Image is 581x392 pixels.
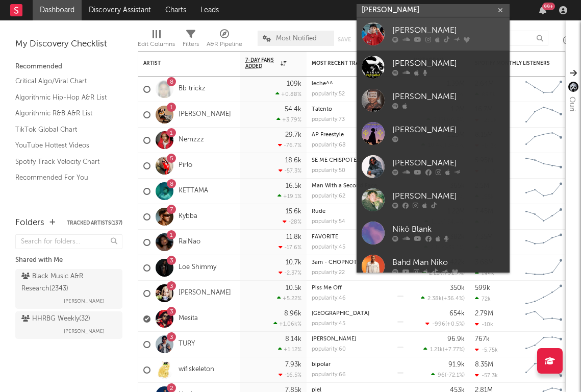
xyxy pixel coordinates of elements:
svg: Chart title [521,255,567,281]
div: 109k [287,81,301,87]
svg: Chart title [521,357,567,383]
span: 2.21k [429,271,442,276]
div: 10.7k [286,259,301,266]
a: Bb trickz [179,85,206,93]
div: ( ) [425,321,465,327]
a: RaiNao [179,238,200,247]
div: bipolar [312,362,403,367]
div: HHRBG Weekly ( 32 ) [21,313,90,325]
div: +5.22 % [277,295,301,302]
div: FAVORiTE [312,234,403,240]
svg: Chart title [521,77,567,102]
div: My Discovery Checklist [15,38,122,51]
span: [PERSON_NAME] [64,325,105,337]
a: [PERSON_NAME] [357,150,510,183]
div: +1.06k % [273,321,301,327]
span: 7-Day Fans Added [245,57,278,69]
div: 8.35M [475,361,493,368]
div: -16.5 % [279,372,301,378]
div: Filters [183,26,199,55]
div: [PERSON_NAME] [392,24,504,37]
a: HHRBG Weekly(32)[PERSON_NAME] [15,311,122,339]
div: Robert De Niro [312,336,403,342]
a: 3am - CHOPNOTSLOP [312,260,371,265]
div: -57.3k [475,372,498,379]
a: Recommended For You [15,172,112,183]
a: leche^^ [312,81,333,87]
input: Search for artists [357,4,510,17]
div: popularity: 22 [312,270,345,276]
svg: Chart title [521,153,567,179]
svg: Chart title [521,179,567,204]
a: [PERSON_NAME] [179,110,231,119]
a: Black Music A&R Research(2343)[PERSON_NAME] [15,269,122,309]
input: Search... [472,31,548,46]
a: Talento [312,107,332,112]
a: Nikö Blank [357,216,510,250]
div: Filters [183,38,199,51]
a: Man With a Second Face [312,183,377,189]
div: popularity: 46 [312,296,346,301]
div: popularity: 54 [312,219,345,225]
div: 8.14k [285,336,301,342]
a: SE ME CHISPOTEÓ [312,158,361,163]
div: -10k [475,321,493,328]
div: Talento [312,107,403,112]
div: 15.6k [286,208,301,215]
span: -72.1 % [446,373,463,378]
div: 11.8k [286,234,301,240]
div: +3.79 % [276,116,301,123]
svg: Chart title [521,332,567,357]
svg: Chart title [521,102,567,128]
div: +0.88 % [275,91,301,97]
div: popularity: 50 [312,168,345,174]
a: Bahd Man Niko [357,250,510,283]
a: [PERSON_NAME] [357,183,510,216]
div: Black Music A&R Research ( 2343 ) [21,271,114,295]
div: popularity: 45 [312,321,345,327]
div: [PERSON_NAME] [392,91,504,103]
button: Save [338,37,351,42]
a: Piss Me Off [312,285,342,291]
div: 767k [475,336,490,342]
div: ( ) [431,372,465,378]
a: [PERSON_NAME] [357,84,510,117]
div: ( ) [423,346,465,353]
a: YouTube Hottest Videos [15,140,112,151]
span: 1.21k [430,347,443,353]
div: -76.7 % [278,142,301,149]
div: popularity: 73 [312,117,345,122]
div: 3am - CHOPNOTSLOP [312,260,403,265]
div: Shared with Me [15,254,122,266]
a: bipolar [312,362,331,367]
div: Folders [15,217,44,229]
span: -996 [432,322,445,327]
div: A&R Pipeline [207,26,242,55]
a: [PERSON_NAME] [357,51,510,84]
a: Loe Shimmy [179,263,216,272]
input: Search for folders... [15,234,122,249]
div: 7.93k [285,361,301,368]
div: [PERSON_NAME] [392,190,504,203]
svg: Chart title [521,128,567,153]
div: popularity: 62 [312,193,345,199]
a: Mesita [179,314,198,323]
div: popularity: 66 [312,372,346,378]
a: AP Freestyle [312,132,344,138]
a: FAVORiTE [312,234,338,240]
div: A&R Pipeline [207,38,242,51]
svg: Chart title [521,230,567,255]
div: popularity: 60 [312,347,346,352]
div: 54.4k [285,106,301,113]
a: Algorithmic Hip-Hop A&R List [15,92,112,103]
div: 16.5k [286,183,301,189]
span: +7.77 % [444,347,463,353]
span: Most Notified [276,35,317,42]
div: 99 + [542,3,555,10]
div: Rude [312,209,403,214]
a: Algorithmic R&B A&R List [15,108,112,119]
svg: Chart title [521,204,567,230]
a: Kybba [179,212,197,221]
span: +36.4 % [443,296,463,302]
div: Artist [143,60,220,66]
